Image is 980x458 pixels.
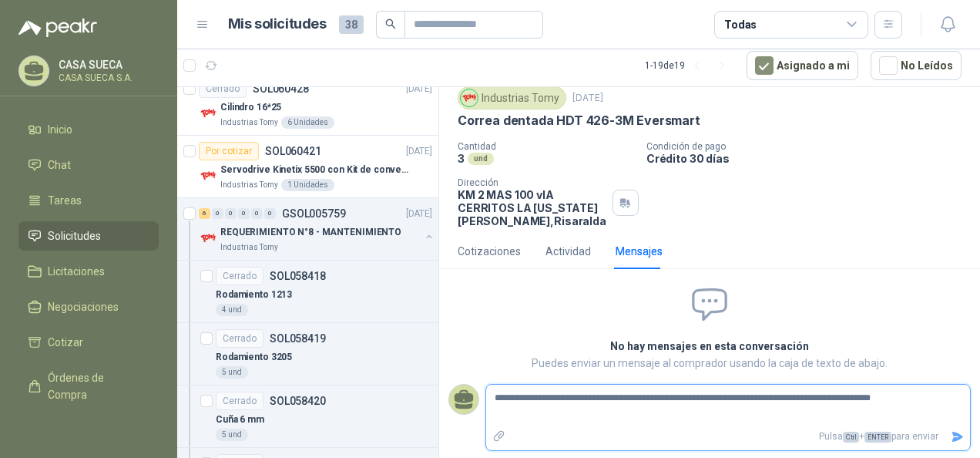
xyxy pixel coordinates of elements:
p: Industrias Tomy [220,116,278,129]
div: 6 Unidades [281,116,334,129]
div: Todas [724,16,757,33]
a: Cotizar [18,328,159,357]
div: 1 - 19 de 19 [645,53,734,78]
div: 5 und [216,429,248,441]
div: 0 [225,208,237,219]
p: SOL058418 [270,271,326,281]
span: Solicitudes [48,227,101,244]
p: Cuña 6 mm [216,413,264,427]
label: Adjuntar archivos [486,423,512,450]
p: SOL060421 [265,146,321,157]
h1: Mis solicitudes [228,13,327,35]
p: [DATE] [406,144,432,159]
span: Tareas [48,192,82,209]
p: CASA SUECA S.A. [59,73,155,83]
a: Tareas [18,186,159,215]
p: Industrias Tomy [220,179,278,191]
p: Rodamiento 3205 [216,350,292,365]
p: 3 [458,152,465,165]
p: Correa dentada HDT 426-3M Eversmart [458,113,700,129]
p: SOL058420 [270,396,326,406]
div: Cerrado [199,79,247,98]
a: Órdenes de Compra [18,363,159,409]
a: Chat [18,150,159,180]
p: Puedes enviar un mensaje al comprador usando la caja de texto de abajo. [442,355,977,372]
p: Servodrive Kinetix 5500 con Kit de conversión y filtro (Ref 41350505) [220,163,412,177]
p: Crédito 30 días [646,152,974,165]
img: Company Logo [199,229,217,248]
a: Licitaciones [18,257,159,286]
p: Dirección [458,177,606,188]
a: Negociaciones [18,292,159,322]
span: 38 [339,15,364,34]
p: [DATE] [406,82,432,96]
div: Mensajes [616,243,663,260]
a: Inicio [18,115,159,144]
a: CerradoSOL060428[DATE] Company LogoCilindro 16*25Industrias Tomy6 Unidades [177,73,438,136]
div: 1 Unidades [281,179,334,191]
div: 5 und [216,366,248,379]
span: Chat [48,157,71,173]
img: Company Logo [199,104,217,123]
button: No Leídos [871,51,962,80]
p: Pulsa + para enviar [512,423,945,450]
div: Cerrado [216,392,263,410]
span: Ctrl [843,432,859,443]
p: SOL060428 [253,83,309,94]
p: Cilindro 16*25 [220,100,281,115]
a: Remisiones [18,416,159,445]
p: [DATE] [572,91,603,106]
a: CerradoSOL058420Cuña 6 mm5 und [177,386,438,448]
span: Órdenes de Compra [48,369,144,403]
p: REQUERIMIENTO N°8 - MANTENIMIENTO [220,225,401,240]
div: Cerrado [216,329,263,348]
p: Condición de pago [646,141,974,152]
a: CerradoSOL058419Rodamiento 32055 und [177,323,438,386]
h2: No hay mensajes en esta conversación [442,338,977,355]
div: Actividad [545,243,591,260]
div: 6 [199,208,210,219]
span: search [385,19,396,29]
div: 0 [212,208,223,219]
img: Company Logo [461,89,478,106]
div: 0 [238,208,250,219]
span: Licitaciones [48,263,105,280]
span: Inicio [48,121,72,138]
div: Cerrado [216,267,263,285]
span: ENTER [864,432,891,443]
div: Cotizaciones [458,243,521,260]
a: Solicitudes [18,221,159,251]
button: Enviar [945,423,970,450]
p: GSOL005759 [282,208,346,219]
div: 0 [251,208,263,219]
a: 6 0 0 0 0 0 GSOL005759[DATE] Company LogoREQUERIMIENTO N°8 - MANTENIMIENTOIndustrias Tomy [199,204,435,254]
img: Logo peakr [18,19,97,37]
button: Asignado a mi [747,51,858,80]
p: SOL058419 [270,333,326,344]
div: Industrias Tomy [458,86,566,109]
p: Industrias Tomy [220,241,278,254]
a: CerradoSOL058418Rodamiento 12134 und [177,261,438,323]
img: Company Logo [199,167,217,185]
span: Negociaciones [48,298,119,315]
a: Por cotizarSOL060421[DATE] Company LogoServodrive Kinetix 5500 con Kit de conversión y filtro (Re... [177,136,438,198]
p: [DATE] [406,207,432,221]
p: Cantidad [458,141,634,152]
div: 4 und [216,304,248,316]
div: 0 [264,208,276,219]
p: Rodamiento 1213 [216,288,292,302]
div: Por cotizar [199,142,259,160]
span: Cotizar [48,334,83,351]
p: KM 2 MAS 100 vIA CERRITOS LA [US_STATE] [PERSON_NAME] , Risaralda [458,188,606,227]
div: und [468,153,494,165]
p: CASA SUECA [59,59,155,70]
